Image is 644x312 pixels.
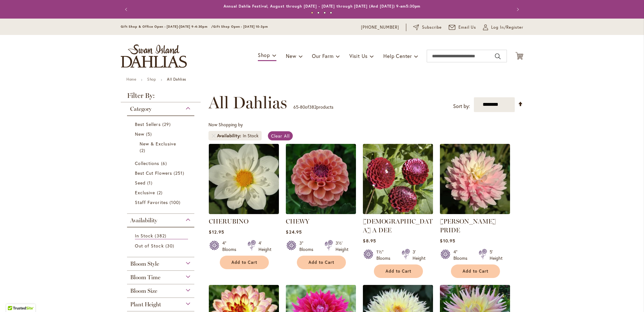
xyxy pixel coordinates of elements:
[169,199,182,206] span: 100
[363,144,433,214] img: CHICK A DEE
[212,134,215,138] a: Remove Availability In Stock
[293,102,333,112] p: - of products
[458,24,476,31] span: Email Us
[135,121,161,127] span: Best Sellers
[286,144,356,214] img: CHEWY
[453,249,471,261] div: 4" Blooms
[413,249,425,261] div: 3' Height
[268,131,293,140] a: Clear All
[208,122,243,128] span: Now Shopping by
[135,180,146,186] span: Seed
[165,242,176,249] span: 30
[440,238,455,244] span: $10.95
[135,121,188,128] a: Best Sellers
[130,287,157,294] span: Bloom Size
[231,260,257,265] span: Add to Cart
[208,93,287,112] span: All Dahlias
[483,24,523,31] a: Log In/Register
[135,199,188,206] a: Staff Favorites
[224,4,421,9] a: Annual Dahlia Festival, August through [DATE] - [DATE] through [DATE] (And [DATE]) 9-am5:30pm
[453,100,470,112] label: Sort by:
[135,170,172,176] span: Best Cut Flowers
[121,92,201,102] strong: Filter By:
[147,77,156,82] a: Shop
[135,160,188,167] a: Collections
[140,147,147,154] span: 2
[147,179,154,186] span: 1
[162,121,172,128] span: 29
[135,179,188,186] a: Seed
[374,264,423,278] button: Add to Cart
[121,25,213,29] span: Gift Shop & Office Open - [DATE]-[DATE] 9-4:30pm /
[308,260,334,265] span: Add to Cart
[135,160,159,166] span: Collections
[220,256,269,269] button: Add to Cart
[363,238,376,244] span: $8.95
[135,170,188,176] a: Best Cut Flowers
[140,140,183,154] a: New &amp; Exclusive
[130,274,160,281] span: Bloom Time
[135,199,168,205] span: Staff Favorites
[209,218,248,225] a: CHERUBINO
[297,256,346,269] button: Add to Cart
[312,53,333,59] span: Our Farm
[363,218,433,234] a: [DEMOGRAPHIC_DATA] A DEE
[146,131,153,137] span: 5
[361,24,399,31] a: [PHONE_NUMBER]
[121,44,187,68] a: store logo
[336,240,348,252] div: 3½' Height
[451,264,500,278] button: Add to Cart
[130,301,161,308] span: Plant Height
[324,12,326,14] button: 3 of 4
[311,12,313,14] button: 1 of 4
[271,133,290,139] span: Clear All
[491,24,523,31] span: Log In/Register
[286,229,302,235] span: $24.95
[440,209,510,215] a: CHILSON'S PRIDE
[135,232,188,239] a: In Stock 382
[130,217,157,224] span: Availability
[130,105,152,112] span: Category
[440,218,496,234] a: [PERSON_NAME] PRIDE
[330,12,332,14] button: 4 of 4
[299,240,317,252] div: 3" Blooms
[135,233,153,239] span: In Stock
[258,240,271,252] div: 4' Height
[422,24,442,31] span: Subscribe
[126,77,136,82] a: Home
[449,24,476,31] a: Email Us
[258,52,270,58] span: Shop
[121,3,133,16] button: Previous
[463,269,488,274] span: Add to Cart
[383,53,412,59] span: Help Center
[386,269,411,274] span: Add to Cart
[167,77,186,82] strong: All Dahlias
[130,260,159,267] span: Bloom Style
[222,240,240,252] div: 4" Blooms
[300,104,305,110] span: 80
[135,243,164,249] span: Out of Stock
[217,133,243,139] span: Availability
[135,189,188,196] a: Exclusive
[317,12,319,14] button: 2 of 4
[209,209,279,215] a: CHERUBINO
[293,104,298,110] span: 65
[490,249,502,261] div: 5' Height
[511,3,523,16] button: Next
[376,249,394,261] div: 1½" Blooms
[309,104,316,110] span: 382
[174,170,186,176] span: 251
[243,133,258,139] div: In Stock
[363,209,433,215] a: CHICK A DEE
[286,53,296,59] span: New
[413,24,442,31] a: Subscribe
[209,144,279,214] img: CHERUBINO
[157,189,164,196] span: 2
[286,209,356,215] a: CHEWY
[209,229,224,235] span: $12.95
[349,53,368,59] span: Visit Us
[161,160,169,167] span: 6
[286,218,309,225] a: CHEWY
[440,144,510,214] img: CHILSON'S PRIDE
[155,232,168,239] span: 382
